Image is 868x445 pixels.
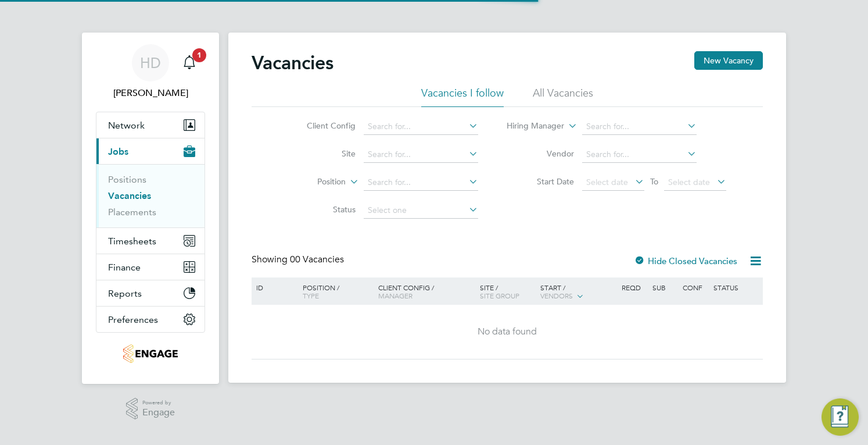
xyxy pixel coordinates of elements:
[303,291,319,300] span: Type
[711,277,761,297] div: Status
[533,86,593,107] li: All Vacancies
[694,51,763,70] button: New Vacancy
[108,288,142,299] span: Reports
[586,177,628,187] span: Select date
[364,202,478,219] input: Select one
[96,344,205,363] a: Go to home page
[497,120,564,132] label: Hiring Manager
[668,177,710,187] span: Select date
[619,277,649,297] div: Reqd
[142,408,175,418] span: Engage
[680,277,710,297] div: Conf
[140,55,161,70] span: HD
[647,174,662,189] span: To
[192,48,206,62] span: 1
[96,254,205,280] button: Finance
[477,277,538,305] div: Site /
[540,291,573,300] span: Vendors
[294,277,375,305] div: Position /
[289,148,356,159] label: Site
[96,44,205,100] a: HD[PERSON_NAME]
[364,147,478,163] input: Search for...
[178,44,201,81] a: 1
[364,175,478,191] input: Search for...
[364,119,478,135] input: Search for...
[96,112,205,138] button: Network
[378,291,413,300] span: Manager
[108,174,146,185] a: Positions
[252,254,346,266] div: Showing
[507,176,574,187] label: Start Date
[96,280,205,306] button: Reports
[480,291,519,300] span: Site Group
[253,277,294,297] div: ID
[507,148,574,159] label: Vendor
[537,277,619,307] div: Start /
[279,176,346,188] label: Position
[96,228,205,254] button: Timesheets
[582,119,697,135] input: Search for...
[96,86,205,100] span: Holly Dunnage
[634,255,737,266] label: Hide Closed Vacancies
[108,120,145,131] span: Network
[290,254,344,265] span: 00 Vacancies
[253,326,761,338] div: No data found
[108,146,128,157] span: Jobs
[108,314,158,325] span: Preferences
[108,262,141,273] span: Finance
[108,207,156,218] a: Placements
[108,236,156,247] span: Timesheets
[142,398,175,408] span: Powered by
[108,190,151,201] a: Vacancies
[650,277,680,297] div: Sub
[123,344,177,363] img: tribuildsolutions-logo-retina.png
[126,398,175,420] a: Powered byEngage
[582,147,697,163] input: Search for...
[289,204,356,215] label: Status
[82,33,219,384] nav: Main navigation
[289,120,356,131] label: Client Config
[96,138,205,164] button: Jobs
[822,398,859,436] button: Engage Resource Center
[252,51,333,74] h2: Vacancies
[96,164,205,227] div: Jobs
[375,277,477,305] div: Client Config /
[421,86,504,107] li: Vacancies I follow
[96,307,205,332] button: Preferences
